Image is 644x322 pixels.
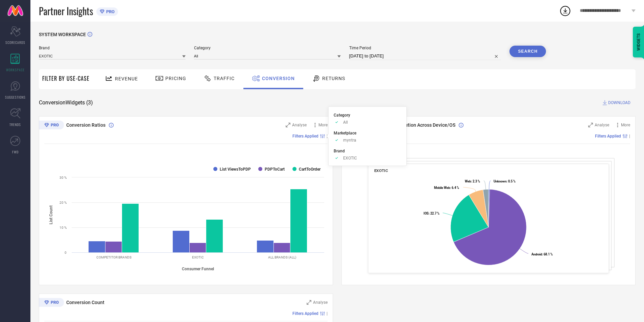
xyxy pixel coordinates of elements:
[5,95,26,100] span: SUGGESTIONS
[334,131,356,135] span: Marketplace
[59,226,67,229] text: 10 %
[559,5,571,17] div: Open download list
[268,255,296,259] text: ALL BRANDS (ALL)
[434,186,459,190] text: : 6.4 %
[334,149,345,153] span: Brand
[66,300,104,305] span: Conversion Count
[531,252,542,256] tspan: Android
[424,212,429,215] tspan: IOS
[621,123,630,127] span: More
[349,52,501,60] input: Select time period
[369,122,455,128] span: Customer Distribution Across Device/OS
[5,40,25,45] span: SCORECARDS
[595,134,621,139] span: Filters Applied
[299,167,321,172] text: CartToOrder
[12,149,19,154] span: FWD
[192,255,204,259] text: EXOTIC
[349,46,501,50] span: Time Period
[307,300,311,305] svg: Zoom
[343,156,357,160] span: EXOTIC
[374,168,388,173] span: EXOTIC
[343,120,348,125] span: All
[434,186,450,190] tspan: Mobile Web
[39,298,64,308] div: Premium
[318,123,328,127] span: More
[465,179,480,183] text: : 2.3 %
[65,251,67,254] text: 0
[292,134,318,139] span: Filters Applied
[322,76,345,81] span: Returns
[608,99,630,106] span: DOWNLOAD
[629,134,630,139] span: |
[115,76,138,81] span: Revenue
[265,167,285,172] text: PDPToCart
[313,300,328,305] span: Analyse
[509,46,546,57] button: Search
[531,252,553,256] text: : 68.1 %
[334,113,350,118] span: Category
[194,46,341,50] span: Category
[214,76,235,81] span: Traffic
[595,123,609,127] span: Analyse
[59,201,67,204] text: 20 %
[424,212,439,215] text: : 22.7 %
[182,267,214,271] tspan: Consumer Funnel
[494,179,506,183] tspan: Unknown
[343,138,356,143] span: myntra
[292,123,307,127] span: Analyse
[104,9,115,14] span: PRO
[39,32,86,37] span: SYSTEM WORKSPACE
[39,121,64,131] div: Premium
[588,123,593,127] svg: Zoom
[220,167,251,172] text: List ViewsToPDP
[42,74,90,82] span: Filter By Use-Case
[59,176,67,179] text: 30 %
[494,179,516,183] text: : 0.5 %
[9,122,21,127] span: TRENDS
[292,311,318,316] span: Filters Applied
[39,46,186,50] span: Brand
[96,255,132,259] text: COMPETITOR BRANDS
[286,123,290,127] svg: Zoom
[49,205,53,224] tspan: List Count
[327,311,328,316] span: |
[66,122,105,128] span: Conversion Ratios
[465,179,471,183] tspan: Web
[165,76,186,81] span: Pricing
[6,67,25,72] span: WORKSPACE
[39,99,93,106] span: Conversion Widgets ( 3 )
[39,4,93,18] span: Partner Insights
[262,76,295,81] span: Conversion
